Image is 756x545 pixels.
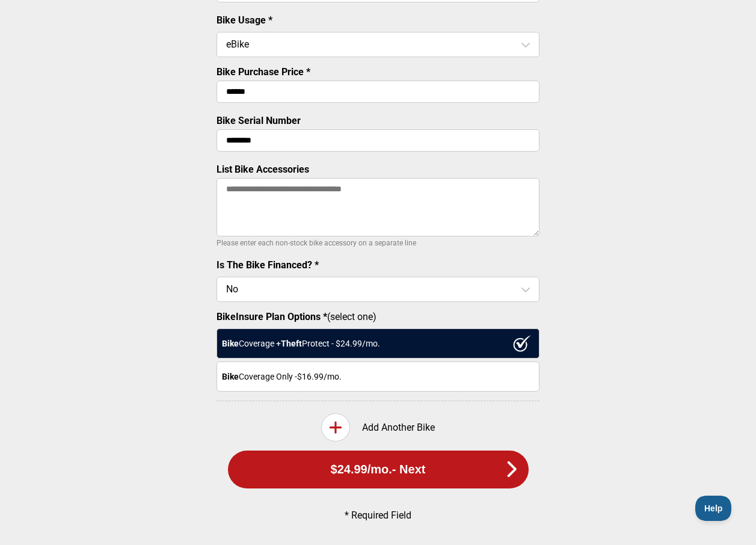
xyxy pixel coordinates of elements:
div: Add Another Bike [217,413,539,442]
img: ux1sgP1Haf775SAghJI38DyDlYP+32lKFAAAAAElFTkSuQmCC [513,335,531,352]
div: Coverage Only - $16.99 /mo. [217,362,539,392]
label: (select one) [217,311,539,322]
span: /mo. [367,463,392,476]
label: Bike Usage * [217,14,272,26]
p: Please enter each non-stock bike accessory on a separate line [217,236,539,250]
label: Bike Purchase Price * [217,66,310,78]
p: * Required Field [237,510,520,521]
strong: Bike [222,372,239,381]
strong: Bike [222,339,239,348]
iframe: Toggle Customer Support [695,496,732,521]
label: List Bike Accessories [217,164,309,175]
label: Is The Bike Financed? * [217,259,319,271]
label: Bike Serial Number [217,115,301,126]
strong: Theft [281,339,302,348]
div: Coverage + Protect - $ 24.99 /mo. [217,328,539,359]
button: $24.99/mo.- Next [228,451,529,488]
strong: BikeInsure Plan Options * [217,311,327,322]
